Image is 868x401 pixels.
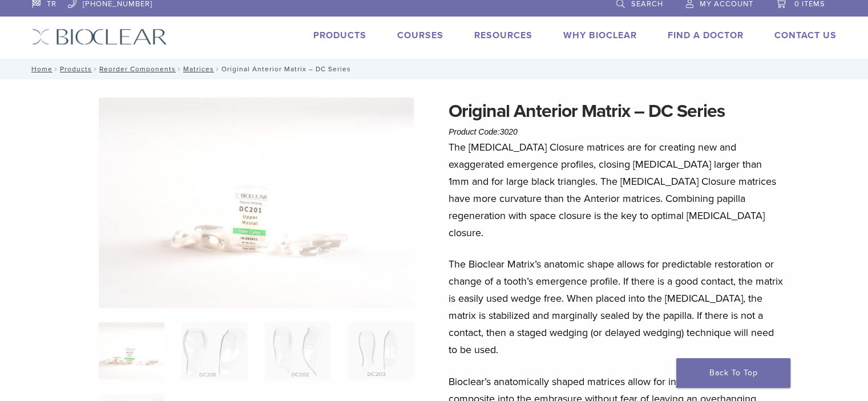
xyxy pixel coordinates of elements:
[676,358,790,388] a: Back To Top
[348,322,413,379] img: Original Anterior Matrix - DC Series - Image 4
[32,29,167,45] img: Bioclear
[774,30,837,41] a: Contact Us
[449,127,518,136] span: Product Code:
[92,66,99,72] span: /
[474,30,532,41] a: Resources
[214,66,221,72] span: /
[28,65,53,73] a: Home
[265,322,330,379] img: Original Anterior Matrix - DC Series - Image 3
[99,322,164,379] img: Anterior-Original-DC-Series-Matrices-324x324.jpg
[563,30,637,41] a: Why Bioclear
[668,30,744,41] a: Find A Doctor
[60,65,92,73] a: Products
[397,30,443,41] a: Courses
[23,59,845,79] nav: Original Anterior Matrix – DC Series
[313,30,366,41] a: Products
[449,139,784,241] p: The [MEDICAL_DATA] Closure matrices are for creating new and exaggerated emergence profiles, clos...
[449,256,784,358] p: The Bioclear Matrix’s anatomic shape allows for predictable restoration or change of a tooth’s em...
[183,65,214,73] a: Matrices
[500,127,518,136] span: 3020
[181,322,247,379] img: Original Anterior Matrix - DC Series - Image 2
[449,98,784,125] h1: Original Anterior Matrix – DC Series
[176,66,183,72] span: /
[53,66,60,72] span: /
[99,98,414,308] img: Anterior Original DC Series Matrices
[99,65,176,73] a: Reorder Components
